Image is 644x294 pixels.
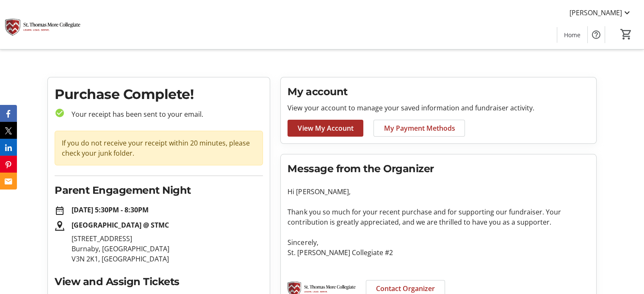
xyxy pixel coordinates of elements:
button: Cart [619,27,634,42]
button: [PERSON_NAME] [563,6,639,19]
p: Sincerely, [287,237,589,247]
span: My Payment Methods [384,123,455,133]
h2: My account [287,84,589,99]
a: My Payment Methods [373,120,465,137]
a: View My Account [287,120,363,137]
img: St. Thomas More Collegiate #2's Logo [5,3,80,46]
strong: [GEOGRAPHIC_DATA] @ STMC [72,220,169,230]
div: If you do not receive your receipt within 20 minutes, please check your junk folder. [55,131,263,165]
p: Hi [PERSON_NAME], [287,187,589,197]
h1: Purchase Complete! [55,84,263,104]
button: Help [588,26,605,43]
span: Home [564,30,580,39]
span: View My Account [298,123,353,133]
mat-icon: date_range [55,206,65,216]
p: St. [PERSON_NAME] Collegiate #2 [287,247,589,258]
a: Home [557,27,587,43]
mat-icon: check_circle [55,108,65,118]
span: [PERSON_NAME] [569,8,622,18]
p: Thank you so much for your recent purchase and for supporting our fundraiser. Your contribution i... [287,207,589,227]
strong: [DATE] 5:30PM - 8:30PM [72,205,149,214]
h2: Message from the Organizer [287,161,589,176]
p: Your receipt has been sent to your email. [65,109,263,119]
span: Contact Organizer [376,283,435,294]
h2: Parent Engagement Night [55,183,263,198]
p: View your account to manage your saved information and fundraiser activity. [287,103,589,113]
p: [STREET_ADDRESS] Burnaby, [GEOGRAPHIC_DATA] V3N 2K1, [GEOGRAPHIC_DATA] [72,234,263,264]
h2: View and Assign Tickets [55,274,263,289]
